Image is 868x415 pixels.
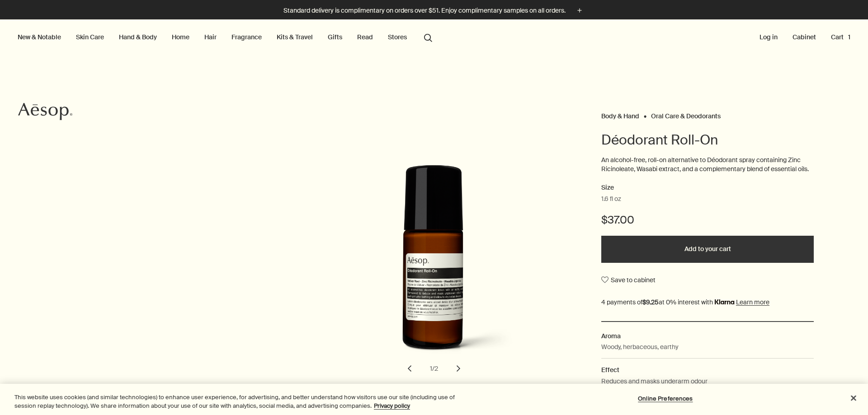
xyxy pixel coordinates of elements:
[374,402,410,410] a: More information about your privacy, opens in a new tab
[14,393,477,410] div: This website uses cookies (and similar technologies) to enhance user experience, for advertising,...
[601,331,814,341] h2: Aroma
[336,165,535,367] img: Back of Déodorant Roll-On in amber glass bottle
[18,103,72,121] svg: Aesop
[601,131,814,149] h1: Déodorant Roll-On
[448,359,468,378] button: next slide
[829,31,852,43] button: Cart1
[355,31,375,43] a: Read
[400,359,420,378] button: previous slide
[16,19,436,56] nav: primary
[326,31,344,43] a: Gifts
[601,342,679,352] p: Woody, herbaceous, earthy
[601,272,656,288] button: Save to cabinet
[651,112,721,116] a: Oral Care & Deodorants
[758,19,852,56] nav: supplementary
[283,5,585,16] button: Standard delivery is complimentary on orders over $51. Enjoy complimentary samples on all orders.
[16,100,75,125] a: Aesop
[275,31,315,43] a: Kits & Travel
[791,31,818,43] a: Cabinet
[601,376,708,386] p: Reduces and masks underarm odour
[844,388,863,408] button: Close
[283,6,566,15] p: Standard delivery is complimentary on orders over $51. Enjoy complimentary samples on all orders.
[117,31,159,43] a: Hand & Body
[601,156,814,173] p: An alcohol-free, roll-on alternative to Déodorant spray containing Zinc Ricinoleate, Wasabi extra...
[758,31,779,43] button: Log in
[420,28,436,46] button: Open search
[386,31,409,43] button: Stores
[637,390,693,408] button: Online Preferences, Opens the preference center dialog
[601,213,634,227] span: $37.00
[170,31,191,43] a: Home
[74,31,106,43] a: Skin Care
[601,365,814,375] h2: Effect
[230,31,264,43] a: Fragrance
[601,112,639,116] a: Body & Hand
[601,182,814,193] h2: Size
[289,165,579,378] div: Déodorant Roll-On
[601,195,621,204] span: 1.6 fl oz
[16,31,63,43] button: New & Notable
[601,236,814,263] button: Add to your cart - $37.00
[203,31,218,43] a: Hair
